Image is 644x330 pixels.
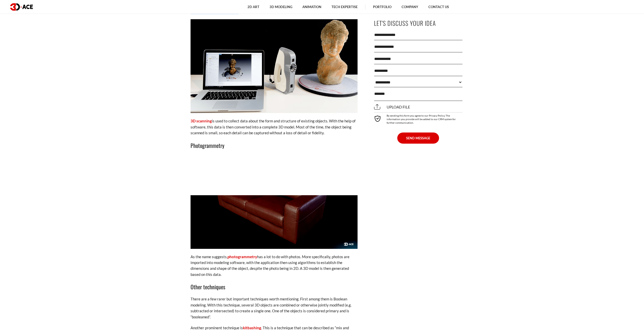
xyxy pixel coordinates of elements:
[227,254,257,259] a: photogrammetry
[191,254,358,278] p: As the name suggests, has a lot to do with photos. More specifically, photos are imported into mo...
[374,17,463,29] p: Let's Discuss Your Idea
[374,105,410,109] span: Upload file
[191,118,358,136] p: is used to collect data about the form and structure of existing objects. With the help of softwa...
[191,282,358,291] h3: Other techniques
[397,133,439,144] button: SEND MESSAGE
[10,3,33,11] img: logo dark
[191,119,212,123] a: 3D scanning
[191,296,358,320] p: There are a few rarer but important techniques worth mentioning. First among them is Boolean mode...
[191,155,358,249] img: Photogrammetry 3D model
[191,19,358,113] img: Scan-based 3d model
[374,112,463,124] div: By sending this form you agree to our Privacy Policy. The information you provide will be added t...
[191,141,358,150] h3: Photogrammetry
[243,325,261,330] a: kitbashing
